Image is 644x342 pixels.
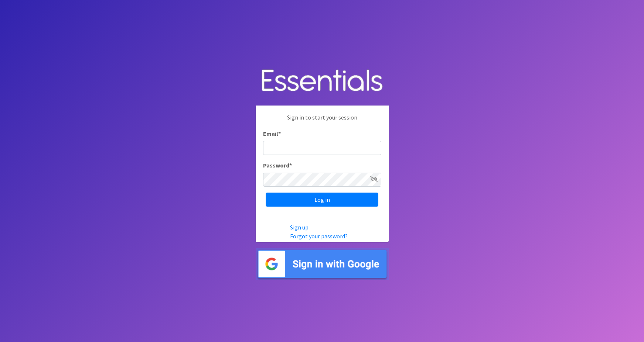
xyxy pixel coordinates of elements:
[256,62,389,100] img: Human Essentials
[263,161,292,170] label: Password
[263,129,281,138] label: Email
[256,248,389,280] img: Sign in with Google
[290,224,309,231] a: Sign up
[263,113,381,129] p: Sign in to start your session
[289,162,292,169] abbr: required
[278,130,281,137] abbr: required
[266,193,378,207] input: Log in
[290,232,348,240] a: Forgot your password?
